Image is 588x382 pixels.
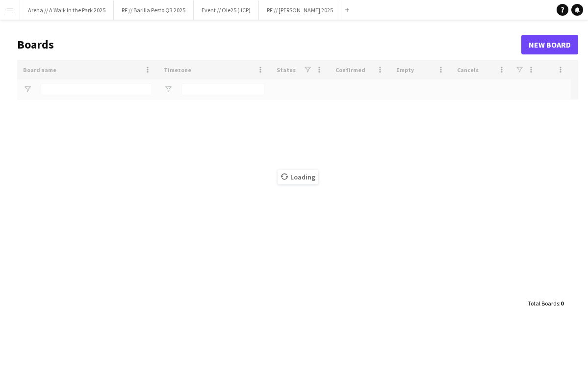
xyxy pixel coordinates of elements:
span: 0 [561,300,563,307]
a: New Board [521,35,578,54]
button: RF // [PERSON_NAME] 2025 [259,0,341,20]
div: : [528,294,563,313]
span: Total Boards [528,300,559,307]
button: Arena // A Walk in the Park 2025 [20,0,114,20]
h1: Boards [17,37,521,52]
span: Loading [278,170,318,184]
button: Event // Ole25 (JCP) [194,0,259,20]
button: RF // Barilla Pesto Q3 2025 [114,0,194,20]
